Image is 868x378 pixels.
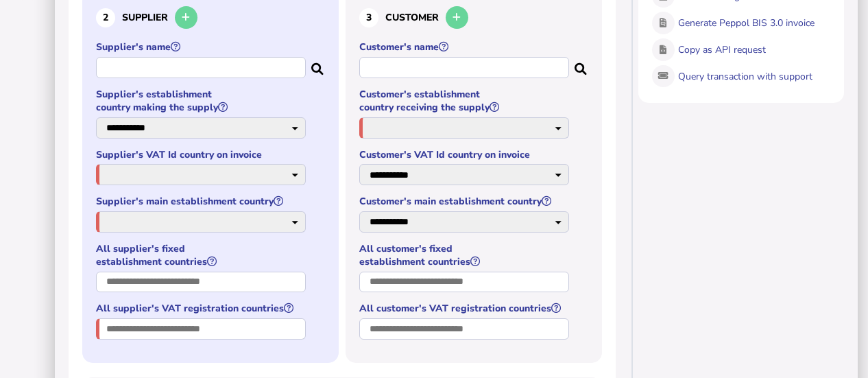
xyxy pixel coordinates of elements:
[359,40,571,54] label: Customer's name
[96,302,308,315] label: All supplier's VAT registration countries
[96,195,308,208] label: Supplier's main establishment country
[359,4,588,31] h3: Customer
[359,242,571,268] label: All customer's fixed establishment countries
[96,242,308,268] label: All supplier's fixed establishment countries
[446,6,468,29] button: Add a new customer to the database
[359,302,571,315] label: All customer's VAT registration countries
[359,195,571,208] label: Customer's main establishment country
[311,59,325,70] i: Search for a dummy seller
[96,40,308,54] label: Supplier's name
[359,148,571,161] label: Customer's VAT Id country on invoice
[175,6,197,29] button: Add a new supplier to the database
[575,59,588,70] i: Search for a dummy customer
[359,88,571,114] label: Customer's establishment country receiving the supply
[359,8,378,27] div: 3
[96,148,308,161] label: Supplier's VAT Id country on invoice
[96,88,308,114] label: Supplier's establishment country making the supply
[96,8,115,27] div: 2
[96,4,325,31] h3: Supplier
